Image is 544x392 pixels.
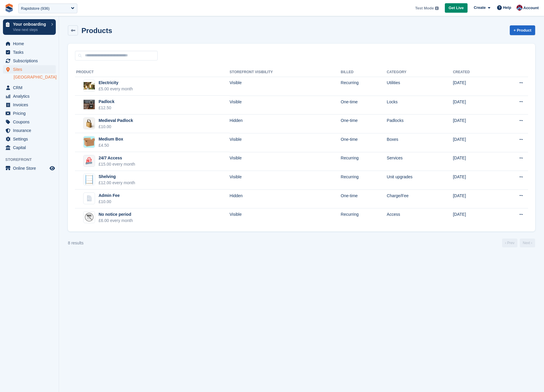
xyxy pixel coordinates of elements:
span: Capital [13,143,48,152]
div: £12.00 every month [99,180,135,186]
td: Visible [230,171,341,190]
th: Billed [341,68,387,77]
td: [DATE] [453,190,496,208]
a: menu [3,57,56,65]
a: menu [3,135,56,143]
div: 24/7 Access [99,155,135,161]
div: Shelving [99,174,135,180]
td: Access [387,208,453,227]
span: CRM [13,84,48,92]
td: [DATE] [453,171,496,190]
a: [GEOGRAPHIC_DATA] [14,74,56,80]
h2: Products [81,27,112,35]
th: Category [387,68,453,77]
th: Storefront visibility [230,68,341,77]
div: £10.00 [99,199,120,205]
th: Created [453,68,496,77]
a: menu [3,109,56,117]
div: £4.50 [99,142,123,148]
span: Get Live [449,5,464,11]
span: Create [474,5,486,11]
a: Previous [502,239,517,247]
span: Test Mode [415,5,434,11]
td: Recurring [341,77,387,96]
img: David Hughes [517,5,522,11]
div: £15.00 every month [99,161,135,167]
span: Coupons [13,118,48,126]
a: menu [3,92,56,100]
img: ai-padlock.png [84,118,95,129]
td: Hidden [230,115,341,133]
td: Visible [230,96,341,115]
img: twenty-four-service_1017-30335.jpg [84,155,95,166]
div: Admin Fee [99,192,120,199]
a: menu [3,101,56,109]
a: Your onboarding View next steps [3,19,56,35]
td: [DATE] [453,133,496,152]
div: £12.50 [99,105,115,111]
span: Storefront [5,157,59,163]
span: Analytics [13,92,48,100]
div: £5.00 every month [99,86,133,92]
td: [DATE] [453,208,496,227]
div: No notice period [99,211,133,218]
td: Recurring [341,208,387,227]
img: icon-info-grey-7440780725fd019a000dd9b08b2336e03edf1995a4989e88bcd33f0948082b44.svg [435,6,439,10]
a: menu [3,84,56,92]
div: Medium Box [99,136,123,142]
div: Medieval Padlock [99,117,133,124]
td: Services [387,152,453,171]
a: menu [3,48,56,56]
span: Invoices [13,101,48,109]
a: + Product [510,25,535,35]
a: menu [3,143,56,152]
td: Hidden [230,190,341,208]
a: Get Live [445,3,468,13]
td: One-time [341,96,387,115]
img: pexels-weekendplayer-45072.jpg [84,82,95,90]
td: Padlocks [387,115,453,133]
span: Pricing [13,109,48,117]
a: menu [3,126,56,135]
nav: Page [501,239,536,247]
a: menu [3,118,56,126]
span: Help [503,5,511,11]
td: Recurring [341,171,387,190]
img: no-notice.png [84,212,95,223]
td: Visible [230,208,341,227]
td: [DATE] [453,77,496,96]
img: med-box.png [84,136,95,148]
span: Account [523,5,539,11]
a: Preview store [49,165,56,172]
div: Electricity [99,80,133,86]
td: [DATE] [453,96,496,115]
span: Settings [13,135,48,143]
div: £10.00 [99,124,133,130]
td: [DATE] [453,115,496,133]
td: Visible [230,77,341,96]
span: Home [13,40,48,48]
td: One-time [341,133,387,152]
span: Online Store [13,164,48,172]
td: Visible [230,133,341,152]
div: 8 results [68,240,84,246]
img: shelving.png [84,174,95,185]
td: Visible [230,152,341,171]
a: menu [3,164,56,172]
div: Padlock [99,99,115,105]
td: One-time [341,115,387,133]
td: One-time [341,190,387,208]
td: Unit upgrades [387,171,453,190]
td: Charge/Fee [387,190,453,208]
td: Locks [387,96,453,115]
td: Recurring [341,152,387,171]
span: Tasks [13,48,48,56]
a: menu [3,65,56,73]
span: Subscriptions [13,57,48,65]
img: stora-icon-8386f47178a22dfd0bd8f6a31ec36ba5ce8667c1dd55bd0f319d3a0aa187defe.svg [5,4,14,12]
td: [DATE] [453,152,496,171]
td: Utilities [387,77,453,96]
a: menu [3,40,56,48]
a: Next [520,239,535,247]
td: Boxes [387,133,453,152]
